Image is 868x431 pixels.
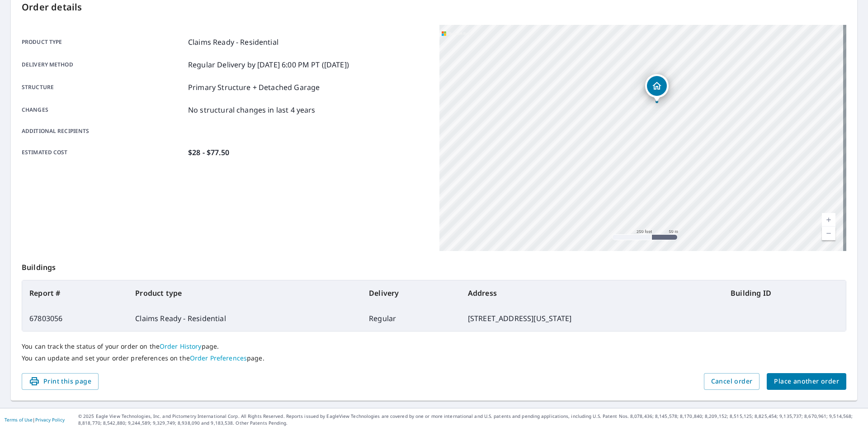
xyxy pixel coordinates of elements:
p: Claims Ready - Residential [188,37,278,47]
div: Dropped pin, building 1, Residential property, 437 S Ohio St Aurora, IL 60505 [645,74,669,102]
a: Order History [160,342,202,350]
span: Place another order [774,376,839,387]
button: Print this page [22,373,99,390]
p: Buildings [22,251,846,280]
td: [STREET_ADDRESS][US_STATE] [461,306,723,331]
p: Primary Structure + Detached Garage [188,82,320,93]
a: Terms of Use [5,417,33,423]
a: Privacy Policy [35,417,65,423]
button: Place another order [767,373,846,390]
th: Report # [22,280,128,306]
p: You can update and set your order preferences on the page. [22,354,846,362]
p: Changes [22,104,184,115]
a: Current Level 17, Zoom Out [822,227,835,240]
th: Building ID [723,280,846,306]
td: 67803056 [22,306,128,331]
p: Delivery method [22,59,184,70]
p: Estimated cost [22,147,184,158]
button: Cancel order [704,373,760,390]
th: Delivery [362,280,461,306]
p: You can track the status of your order on the page. [22,342,846,350]
p: Structure [22,82,184,93]
th: Product type [128,280,362,306]
p: | [5,417,65,422]
p: Regular Delivery by [DATE] 6:00 PM PT ([DATE]) [188,59,349,70]
span: Print this page [29,376,91,387]
p: $28 - $77.50 [188,147,229,158]
td: Regular [362,306,461,331]
p: No structural changes in last 4 years [188,104,316,115]
p: Order details [22,0,846,14]
th: Address [461,280,723,306]
p: Product type [22,37,184,47]
p: Additional recipients [22,127,184,135]
a: Current Level 17, Zoom In [822,213,835,227]
span: Cancel order [711,376,753,387]
td: Claims Ready - Residential [128,306,362,331]
p: © 2025 Eagle View Technologies, Inc. and Pictometry International Corp. All Rights Reserved. Repo... [78,413,863,426]
a: Order Preferences [190,354,247,362]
